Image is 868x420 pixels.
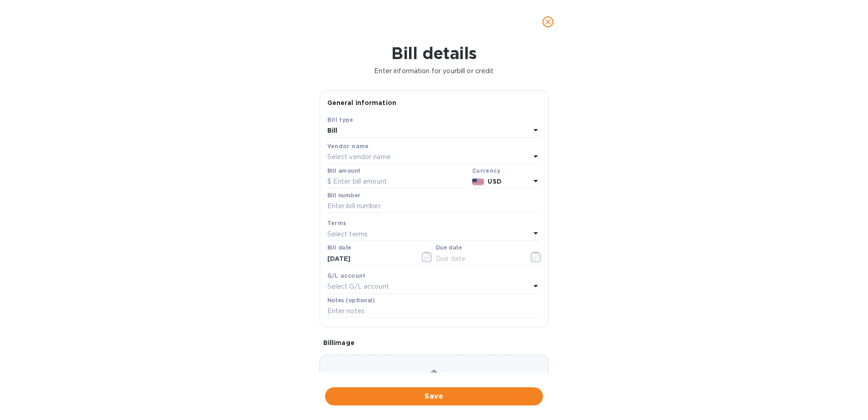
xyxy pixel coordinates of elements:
[327,245,351,251] label: Bill date
[436,245,462,251] label: Due date
[327,252,413,265] input: Select date
[327,175,469,189] input: $ Enter bill amount
[327,143,369,150] b: Vendor name
[327,200,541,213] input: Enter bill number
[488,178,501,185] b: USD
[327,127,338,134] b: Bill
[323,338,545,347] p: Bill image
[327,230,368,239] p: Select terms
[7,44,861,63] h1: Bill details
[327,272,366,279] b: G/L account
[327,99,397,106] b: General information
[7,66,861,76] p: Enter information for your bill or credit
[537,11,559,33] button: close
[436,252,522,265] input: Due date
[472,179,484,185] img: USD
[325,387,543,405] button: Save
[332,391,536,402] span: Save
[327,152,391,162] p: Select vendor name
[472,167,500,174] b: Currency
[327,282,389,291] p: Select G/L account
[327,298,375,303] label: Notes (optional)
[327,116,354,123] b: Bill type
[327,305,541,318] input: Enter notes
[327,220,347,226] b: Terms
[327,168,360,174] label: Bill amount
[327,193,360,198] label: Bill number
